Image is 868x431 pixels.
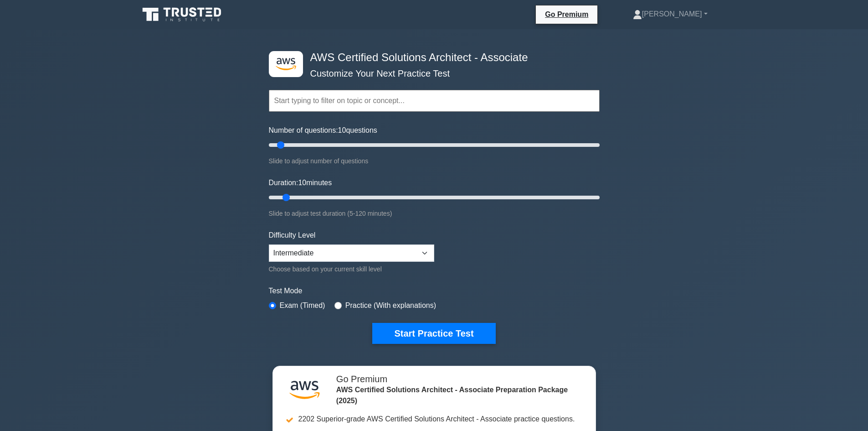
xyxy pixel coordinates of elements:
label: Exam (Timed) [280,300,325,311]
div: Slide to adjust number of questions [269,156,600,166]
div: Slide to adjust test duration (5-120 minutes) [269,208,600,219]
button: Start Practice Test [372,323,495,344]
label: Duration: minutes [269,177,332,188]
label: Difficulty Level [269,230,316,241]
input: Start typing to filter on topic or concept... [269,90,600,112]
a: Go Premium [539,9,594,20]
label: Practice (With explanations) [345,300,436,311]
label: Test Mode [269,286,600,296]
label: Number of questions: questions [269,125,377,136]
span: 10 [298,179,306,187]
h4: AWS Certified Solutions Architect - Associate [307,51,555,64]
span: 10 [338,126,346,134]
div: Choose based on your current skill level [269,264,434,275]
a: [PERSON_NAME] [611,5,729,23]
